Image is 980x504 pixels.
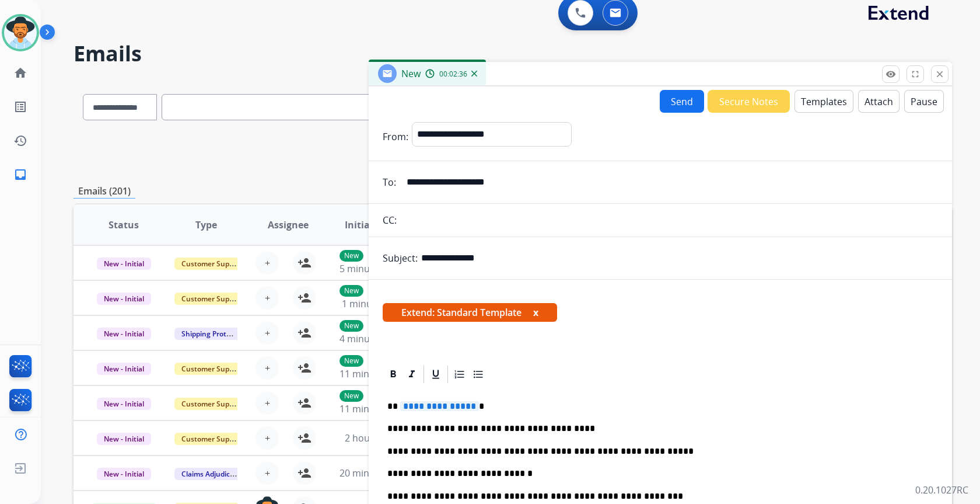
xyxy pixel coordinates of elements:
[97,258,151,270] span: New - Initial
[384,366,402,383] div: Bold
[97,468,151,480] span: New - Initial
[470,366,487,383] div: Bullet List
[383,130,408,144] p: From:
[339,390,363,402] p: New
[195,218,217,232] span: Type
[383,213,397,227] p: CC:
[256,251,279,274] button: +
[97,363,151,375] span: New - Initial
[265,361,270,375] span: +
[660,90,704,113] button: Send
[885,69,896,79] mat-icon: remove_red_eye
[339,320,363,332] p: New
[13,66,27,80] mat-icon: home
[256,461,279,485] button: +
[439,69,467,79] span: 00:02:36
[256,426,279,450] button: +
[383,303,557,322] span: Extend: Standard Template
[174,398,250,410] span: Customer Support
[708,90,790,113] button: Secure Notes
[265,396,270,410] span: +
[794,90,853,113] button: Templates
[13,168,27,182] mat-icon: inbox
[256,286,279,310] button: +
[297,256,311,270] mat-icon: person_add
[403,366,421,383] div: Italic
[858,90,900,113] button: Attach
[174,258,250,270] span: Customer Support
[383,175,396,189] p: To:
[174,433,250,445] span: Customer Support
[73,184,135,199] p: Emails (201)
[339,402,407,415] span: 11 minutes ago
[297,466,311,480] mat-icon: person_add
[427,366,444,383] div: Underline
[97,398,151,410] span: New - Initial
[339,262,402,275] span: 5 minutes ago
[345,432,397,444] span: 2 hours ago
[451,366,468,383] div: Ordered List
[174,468,254,480] span: Claims Adjudication
[97,293,151,305] span: New - Initial
[297,361,311,375] mat-icon: person_add
[339,467,407,479] span: 20 minutes ago
[297,291,311,305] mat-icon: person_add
[256,321,279,345] button: +
[533,305,538,319] button: x
[268,218,309,232] span: Assignee
[297,326,311,340] mat-icon: person_add
[73,42,952,65] h2: Emails
[265,326,270,340] span: +
[297,396,311,410] mat-icon: person_add
[265,466,270,480] span: +
[97,433,151,445] span: New - Initial
[265,291,270,305] span: +
[174,328,254,340] span: Shipping Protection
[297,431,311,445] mat-icon: person_add
[339,332,402,345] span: 4 minutes ago
[383,251,418,265] p: Subject:
[401,67,421,80] span: New
[915,483,968,497] p: 0.20.1027RC
[13,134,27,148] mat-icon: history
[265,431,270,445] span: +
[342,297,400,310] span: 1 minute ago
[339,285,363,297] p: New
[13,100,27,114] mat-icon: list_alt
[345,218,397,232] span: Initial Date
[339,355,363,367] p: New
[256,391,279,415] button: +
[174,293,250,305] span: Customer Support
[4,16,37,49] img: avatar
[904,90,944,113] button: Pause
[97,328,151,340] span: New - Initial
[910,69,921,79] mat-icon: fullscreen
[339,367,407,380] span: 11 minutes ago
[256,356,279,380] button: +
[108,218,139,232] span: Status
[174,363,250,375] span: Customer Support
[265,256,270,270] span: +
[339,250,363,262] p: New
[935,69,945,79] mat-icon: close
